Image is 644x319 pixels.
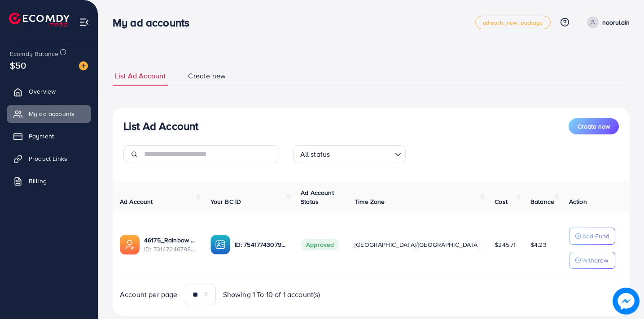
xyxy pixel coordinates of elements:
span: Ecomdy Balance [10,49,58,58]
a: adreach_new_package [475,16,551,29]
h3: My ad accounts [113,16,197,29]
p: Withdraw [582,255,608,266]
span: My ad accounts [29,109,74,118]
span: Overview [29,87,56,96]
img: image [613,288,640,315]
a: Billing [7,172,91,190]
a: noorulain [583,17,630,28]
span: [GEOGRAPHIC_DATA]/[GEOGRAPHIC_DATA] [355,240,479,249]
a: Product Links [7,150,91,168]
p: noorulain [602,17,630,28]
span: Create new [578,122,610,131]
span: ID: 7314724679808335874 [144,245,196,254]
button: Withdraw [569,252,615,269]
span: Account per page [120,289,178,300]
button: Create new [569,118,619,134]
span: Cost [495,197,508,206]
div: Search for option [294,145,406,163]
span: All status [298,148,332,161]
span: Time Zone [355,197,385,206]
input: Search for option [333,146,391,161]
a: Overview [7,82,91,100]
img: menu [79,17,89,27]
span: $4.23 [530,240,547,249]
img: ic-ba-acc.ded83a64.svg [210,235,230,254]
a: 46175_Rainbow Mart_1703092077019 [144,236,196,245]
img: image [79,61,88,70]
span: Balance [530,197,554,206]
p: Add Fund [582,231,609,241]
span: $50 [10,59,26,72]
span: List Ad Account [115,71,166,81]
a: My ad accounts [7,105,91,123]
div: <span class='underline'>46175_Rainbow Mart_1703092077019</span></br>7314724679808335874 [144,236,196,254]
p: ID: 7541774307903438866 [235,239,287,250]
span: adreach_new_package [483,20,543,26]
span: Ad Account Status [301,188,334,206]
span: Approved [301,239,339,250]
span: $245.71 [495,240,516,249]
img: ic-ads-acc.e4c84228.svg [120,235,140,254]
img: logo [9,13,70,26]
span: Create new [188,71,226,81]
span: Payment [29,132,54,141]
span: Action [569,197,587,206]
a: Payment [7,127,91,145]
span: Billing [29,177,47,185]
h3: List Ad Account [123,120,198,133]
span: Ad Account [120,197,153,206]
span: Showing 1 To 10 of 1 account(s) [223,289,320,300]
button: Add Fund [569,228,615,245]
span: Product Links [29,154,67,163]
span: Your BC ID [210,197,241,206]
